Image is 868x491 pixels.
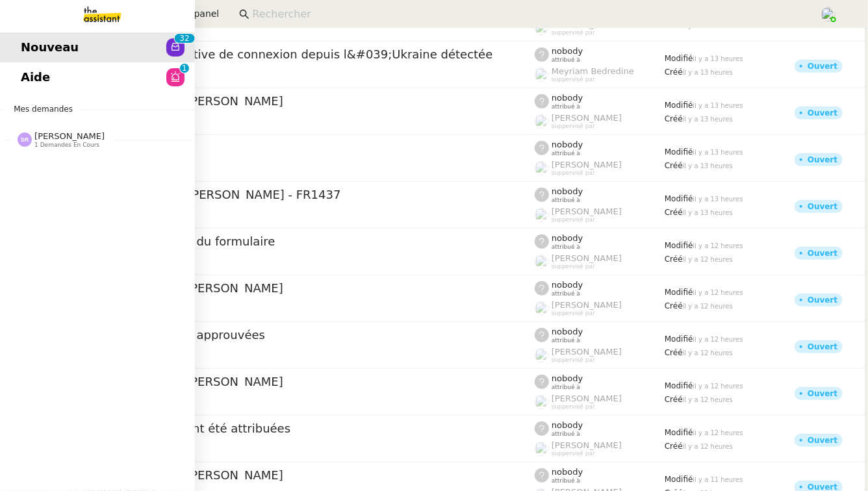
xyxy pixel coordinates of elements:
span: attribué à [552,477,580,485]
span: Créé [665,68,683,77]
span: Créé [665,442,683,451]
span: [PERSON_NAME] [552,394,622,403]
span: New flight request - [PERSON_NAME] [67,470,535,481]
span: suppervisé par [552,310,595,317]
span: Vos publicités ont été approuvées [67,329,535,341]
span: il y a 13 heures [683,162,733,170]
app-user-label: attribué à [535,467,665,484]
span: Modifié [665,475,693,484]
span: attribué à [552,431,580,438]
span: il y a 13 heures [683,209,733,216]
app-user-detailed-label: client [67,66,535,82]
span: nobody [552,467,583,477]
span: Modifié [665,334,693,344]
img: users%2FoFdbodQ3TgNoWt9kP3GXAs5oaCq1%2Favatar%2Fprofile-pic.png [535,114,549,129]
span: Modifié [665,54,693,63]
app-user-label: attribué à [535,46,665,63]
span: il y a 12 heures [683,256,733,263]
span: attribué à [552,244,580,251]
div: Ouvert [808,249,837,257]
span: Nouveau [21,38,79,57]
nz-badge-sup: 1 [180,64,189,73]
app-user-detailed-label: client [67,393,535,410]
span: suppervisé par [552,357,595,364]
span: Modifié [665,288,693,297]
span: Modifié [665,147,693,157]
img: users%2FoFdbodQ3TgNoWt9kP3GXAs5oaCq1%2Favatar%2Fprofile-pic.png [535,348,549,362]
span: Créé [665,395,683,404]
div: Ouvert [808,483,837,491]
span: nobody [552,373,583,383]
span: il y a 12 heures [683,303,733,310]
span: suppervisé par [552,263,595,270]
span: attribué à [552,197,580,204]
span: il y a 12 heures [693,383,743,390]
img: users%2FoFdbodQ3TgNoWt9kP3GXAs5oaCq1%2Favatar%2Fprofile-pic.png [535,208,549,222]
app-user-label: attribué à [535,93,665,110]
span: Appel reçu - [67,142,535,154]
span: nobody [552,233,583,243]
span: il y a 11 heures [693,476,743,483]
span: [PERSON_NAME] [552,440,622,450]
span: suppervisé par [552,170,595,177]
span: nobody [552,46,583,56]
img: svg [18,132,32,147]
span: Créé [665,114,683,123]
app-user-label: suppervisé par [535,113,665,130]
span: [PERSON_NAME] [552,160,622,170]
app-user-label: attribué à [535,186,665,203]
div: Ouvert [808,436,837,444]
span: [PERSON_NAME] [552,347,622,357]
app-user-detailed-label: client [67,159,535,176]
app-user-label: attribué à [535,327,665,344]
div: Ouvert [808,390,837,397]
span: il y a 13 heures [693,102,743,109]
span: attribué à [552,57,580,64]
img: users%2FoFdbodQ3TgNoWt9kP3GXAs5oaCq1%2Favatar%2Fprofile-pic.png [535,301,549,316]
span: Créé [665,255,683,264]
span: Mes demandes [6,103,81,116]
span: suppervisé par [552,76,595,83]
span: Meyriam Bedredine [552,66,634,76]
span: 1 demandes en cours [34,142,99,149]
span: nobody [552,420,583,430]
img: users%2FyQfMwtYgTqhRP2YHWHmG2s2LYaD3%2Favatar%2Fprofile-pic.png [535,161,549,175]
span: suppervisé par [552,450,595,457]
p: 3 [179,34,185,45]
span: Modifié [665,241,693,250]
span: [PERSON_NAME] [552,253,622,263]
span: nobody [552,93,583,103]
span: attribué à [552,337,580,344]
span: Modifié [665,101,693,110]
span: suppervisé par [552,403,595,410]
span: il y a 13 heures [693,195,743,203]
app-user-label: suppervisé par [535,394,665,410]
span: nobody [552,327,583,336]
app-user-detailed-label: client [67,299,535,316]
span: suppervisé par [552,216,595,223]
span: 2 transactions vous ont été attribuées [67,423,535,434]
span: nobody [552,280,583,290]
app-user-label: suppervisé par [535,253,665,270]
span: il y a 13 heures [683,116,733,123]
span: il y a 12 heures [693,289,743,296]
span: il y a 12 heures [693,336,743,343]
span: nobody [552,140,583,149]
span: New flight request - [PERSON_NAME] [67,283,535,294]
img: users%2FoFdbodQ3TgNoWt9kP3GXAs5oaCq1%2Favatar%2Fprofile-pic.png [535,442,549,456]
span: Avertissement : tentative de connexion depuis l&#039;Ukraine détectée [67,49,535,60]
img: users%2FoFdbodQ3TgNoWt9kP3GXAs5oaCq1%2Favatar%2Fprofile-pic.png [535,395,549,409]
span: il y a 12 heures [683,443,733,450]
app-user-detailed-label: client [67,440,535,457]
span: [PERSON_NAME] [552,300,622,310]
app-user-label: suppervisé par [535,66,665,83]
app-user-label: attribué à [535,280,665,297]
app-user-label: attribué à [535,420,665,437]
div: Ouvert [808,296,837,304]
span: il y a 13 heures [683,69,733,76]
span: il y a 12 heures [693,242,743,249]
span: Créé [665,348,683,357]
app-user-label: attribué à [535,373,665,390]
span: [PERSON_NAME] [552,113,622,123]
span: [PERSON_NAME] [34,131,105,141]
